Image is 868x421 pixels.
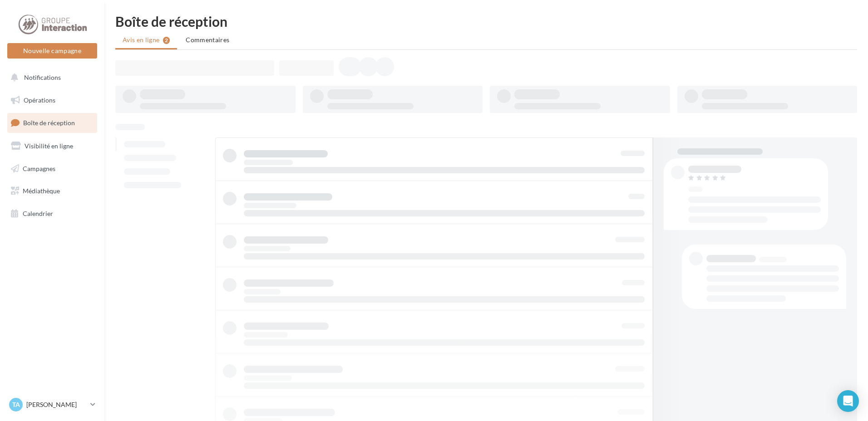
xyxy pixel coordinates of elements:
a: Opérations [5,91,99,110]
div: Boîte de réception [115,15,857,28]
span: Notifications [24,73,61,81]
p: [PERSON_NAME] [26,400,87,409]
a: TA [PERSON_NAME] [7,396,97,413]
span: Boîte de réception [23,119,75,127]
span: TA [12,400,20,409]
span: Calendrier [23,210,53,217]
a: Calendrier [5,204,99,223]
button: Nouvelle campagne [7,43,97,59]
span: Médiathèque [23,187,60,195]
span: Commentaires [186,36,229,44]
a: Médiathèque [5,181,99,201]
a: Visibilité en ligne [5,137,99,156]
a: Campagnes [5,159,99,178]
span: Visibilité en ligne [25,142,73,150]
div: Open Intercom Messenger [837,390,859,412]
button: Notifications [5,68,95,87]
span: Campagnes [23,164,55,172]
a: Boîte de réception [5,113,99,132]
span: Opérations [24,96,55,104]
